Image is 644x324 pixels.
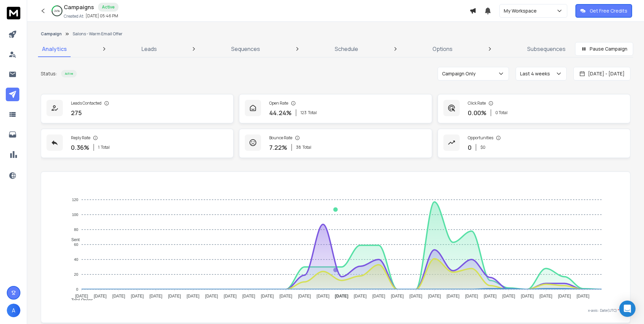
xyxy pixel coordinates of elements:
p: Salons - Warm Email Offer [73,31,123,37]
tspan: [DATE] [558,294,571,299]
tspan: [DATE] [409,294,422,299]
p: Bounce Rate [269,135,292,141]
p: Status: [41,70,57,77]
a: Options [428,41,457,57]
tspan: [DATE] [539,294,552,299]
a: Open Rate44.24%123Total [239,94,432,123]
h1: Campaigns [64,3,94,11]
span: 38 [296,145,301,150]
button: [DATE] - [DATE] [573,67,630,80]
a: Reply Rate0.36%1Total [41,129,234,158]
tspan: [DATE] [335,294,348,299]
a: Bounce Rate7.22%38Total [239,129,432,158]
span: Total [308,110,317,115]
tspan: [DATE] [577,294,590,299]
tspan: 0 [76,287,78,291]
p: Click Rate [468,101,486,106]
tspan: [DATE] [279,294,292,299]
span: Total Opens [66,298,93,303]
tspan: 60 [74,242,78,247]
button: Campaign [41,31,62,37]
p: Campaign Only [442,70,478,77]
tspan: [DATE] [94,294,107,299]
p: Options [433,45,453,53]
a: Leads [137,41,161,57]
tspan: [DATE] [168,294,181,299]
div: Active [61,70,77,77]
tspan: [DATE] [261,294,274,299]
tspan: [DATE] [131,294,144,299]
p: Leads [142,45,157,53]
p: Last 4 weeks [520,70,553,77]
p: 0 Total [495,110,508,115]
p: Sequences [231,45,260,53]
tspan: [DATE] [75,294,88,299]
p: My Workspace [504,7,539,14]
tspan: [DATE] [224,294,237,299]
tspan: [DATE] [465,294,478,299]
p: Opportunities [468,135,493,141]
span: Total [101,145,110,150]
p: 24 % [54,9,60,13]
tspan: [DATE] [502,294,515,299]
tspan: [DATE] [354,294,367,299]
p: x-axis : Date(UTC) [52,308,619,313]
p: $ 0 [480,145,485,150]
tspan: [DATE] [242,294,255,299]
span: 1 [98,145,99,150]
p: Schedule [335,45,358,53]
tspan: [DATE] [317,294,330,299]
p: Leads Contacted [71,101,102,106]
a: Click Rate0.00%0 Total [438,94,630,123]
div: Open Intercom Messenger [619,301,636,317]
tspan: [DATE] [521,294,534,299]
p: Open Rate [269,101,288,106]
tspan: 80 [74,228,78,232]
tspan: [DATE] [391,294,404,299]
p: Created At: [64,14,84,19]
tspan: [DATE] [372,294,385,299]
tspan: [DATE] [112,294,125,299]
p: 7.22 % [269,143,287,152]
p: Analytics [42,45,67,53]
button: Pause Campaign [575,42,633,56]
button: Get Free Credits [575,4,632,18]
p: Get Free Credits [590,7,627,14]
a: Opportunities0$0 [438,129,630,158]
tspan: [DATE] [149,294,162,299]
tspan: 100 [72,213,78,217]
button: A [7,304,20,317]
p: 0.00 % [468,108,486,118]
tspan: 40 [74,257,78,262]
a: Analytics [38,41,71,57]
p: 0 [468,143,472,152]
p: 0.36 % [71,143,89,152]
p: 44.24 % [269,108,292,118]
tspan: 20 [74,272,78,276]
p: [DATE] 05:46 PM [86,13,118,19]
tspan: [DATE] [205,294,218,299]
span: Sent [66,237,80,242]
span: 123 [300,110,307,115]
tspan: [DATE] [447,294,460,299]
tspan: [DATE] [298,294,311,299]
tspan: 120 [72,198,78,202]
a: Schedule [331,41,362,57]
tspan: [DATE] [484,294,497,299]
p: Subsequences [527,45,566,53]
p: Reply Rate [71,135,90,141]
p: 275 [71,108,82,118]
tspan: [DATE] [428,294,441,299]
a: Sequences [227,41,264,57]
span: Total [302,145,311,150]
tspan: [DATE] [187,294,200,299]
a: Leads Contacted275 [41,94,234,123]
div: Active [98,3,118,12]
a: Subsequences [523,41,570,57]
